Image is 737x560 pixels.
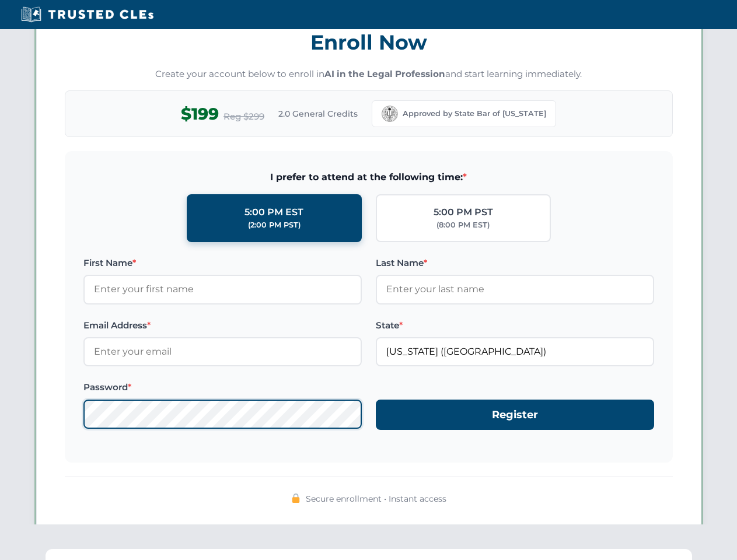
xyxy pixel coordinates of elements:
span: Reg $299 [223,110,264,124]
span: $199 [181,101,219,127]
img: 🔒 [291,494,301,503]
label: Last Name [376,256,654,270]
input: California (CA) [376,337,654,366]
div: (8:00 PM EST) [436,219,490,231]
input: Enter your email [83,337,362,366]
h3: Enroll Now [65,24,673,61]
p: Create your account below to enroll in and start learning immediately. [65,68,673,81]
span: Approved by State Bar of [US_STATE] [403,108,546,120]
label: State [376,318,654,332]
div: 5:00 PM PST [434,205,493,220]
button: Register [376,400,654,430]
strong: AI in the Legal Profession [324,68,445,79]
span: Secure enrollment • Instant access [306,492,446,505]
input: Enter your first name [83,275,362,304]
span: 2.0 General Credits [278,107,358,120]
img: California Bar [382,106,398,122]
div: (2:00 PM PST) [248,219,301,231]
label: Email Address [83,318,362,332]
div: 5:00 PM EST [244,205,303,220]
label: Password [83,380,362,394]
input: Enter your last name [376,275,654,304]
img: Trusted CLEs [18,6,157,23]
span: I prefer to attend at the following time: [83,170,654,185]
label: First Name [83,256,362,270]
